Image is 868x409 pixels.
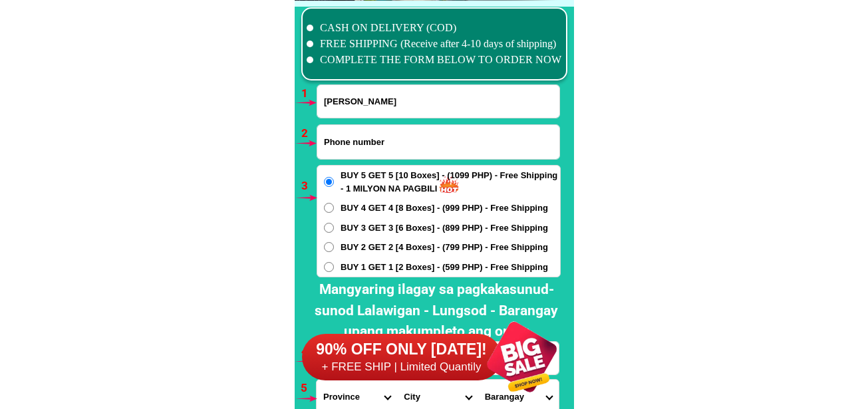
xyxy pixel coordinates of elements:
[341,169,560,195] span: BUY 5 GET 5 [10 Boxes] - (1099 PHP) - Free Shipping - 1 MILYON NA PAGBILI
[301,380,316,397] h6: 5
[341,202,548,215] span: BUY 4 GET 4 [8 Boxes] - (999 PHP) - Free Shipping
[302,340,502,360] h6: 90% OFF ONLY [DATE]!
[341,241,548,254] span: BUY 2 GET 2 [4 Boxes] - (799 PHP) - Free Shipping
[341,221,548,235] span: BUY 3 GET 3 [6 Boxes] - (899 PHP) - Free Shipping
[301,125,317,142] h6: 2
[341,261,548,274] span: BUY 1 GET 1 [2 Boxes] - (599 PHP) - Free Shipping
[301,178,317,195] h6: 3
[324,262,334,272] input: BUY 1 GET 1 [2 Boxes] - (599 PHP) - Free Shipping
[307,20,562,36] li: CASH ON DELIVERY (COD)
[307,52,562,68] li: COMPLETE THE FORM BELOW TO ORDER NOW
[301,85,317,102] h6: 1
[305,279,567,342] h2: Mangyaring ilagay sa pagkakasunud-sunod Lalawigan - Lungsod - Barangay upang makumpleto ang order
[317,125,559,159] input: Input phone_number
[302,360,502,374] h6: + FREE SHIP | Limited Quantily
[324,203,334,213] input: BUY 4 GET 4 [8 Boxes] - (999 PHP) - Free Shipping
[307,36,562,52] li: FREE SHIPPING (Receive after 4-10 days of shipping)
[324,242,334,252] input: BUY 2 GET 2 [4 Boxes] - (799 PHP) - Free Shipping
[324,223,334,233] input: BUY 3 GET 3 [6 Boxes] - (899 PHP) - Free Shipping
[301,343,317,360] h6: 4
[324,177,334,187] input: BUY 5 GET 5 [10 Boxes] - (1099 PHP) - Free Shipping - 1 MILYON NA PAGBILI
[317,85,559,118] input: Input full_name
